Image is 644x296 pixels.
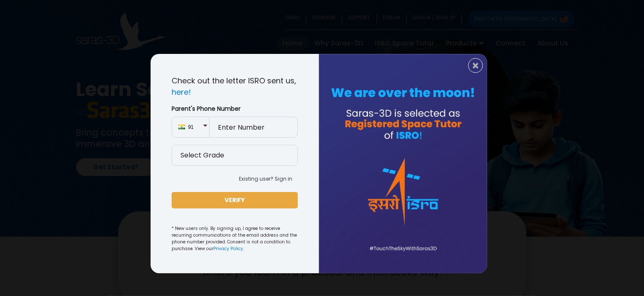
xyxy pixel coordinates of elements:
a: here! [172,87,191,97]
span: × [472,60,479,71]
small: * New users only. By signing up, I agree to receive recurring communications at the email address... [172,225,298,252]
input: Enter Number [209,117,298,138]
span: 91 [188,123,203,131]
label: Parent's Phone Number [172,104,298,113]
p: Check out the letter ISRO sent us, [172,75,298,98]
a: Privacy Policy [213,245,243,252]
button: Existing user? Sign in [233,173,298,185]
button: VERIFY [172,192,298,208]
button: Close [468,58,483,73]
